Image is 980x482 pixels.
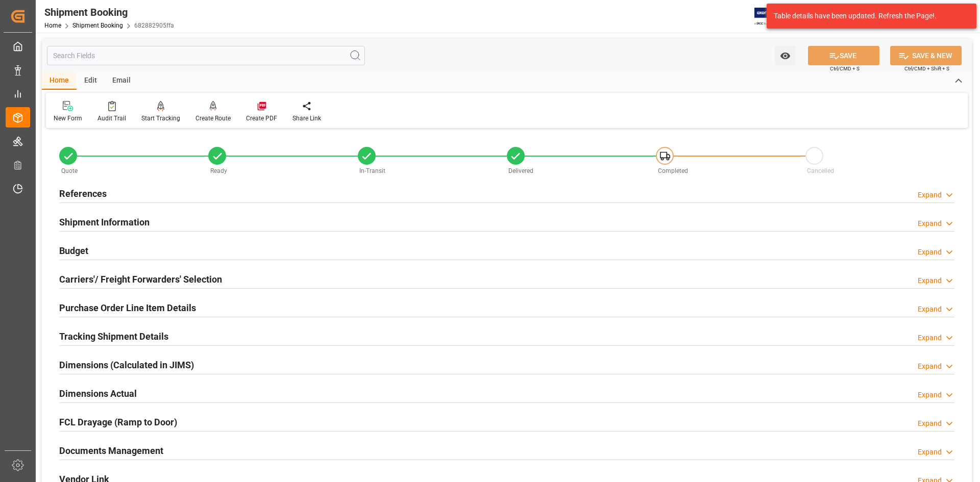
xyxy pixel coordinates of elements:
[42,72,77,90] div: Home
[807,167,834,174] span: Cancelled
[246,114,277,123] div: Create PDF
[141,114,180,123] div: Start Tracking
[59,415,177,429] h2: FCL Drayage (Ramp to Door)
[754,8,790,26] img: Exertis%20JAM%20-%20Email%20Logo.jpg_1722504956.jpg
[72,22,123,29] a: Shipment Booking
[918,247,942,258] div: Expand
[775,46,796,65] button: open menu
[359,167,385,174] span: In-Transit
[59,444,163,458] h2: Documents Management
[59,215,150,229] h2: Shipment Information
[918,361,942,372] div: Expand
[44,5,174,20] div: Shipment Booking
[918,418,942,429] div: Expand
[292,114,321,123] div: Share Link
[918,333,942,343] div: Expand
[774,11,962,21] div: Table details have been updated. Refresh the Page!.
[195,114,231,123] div: Create Route
[890,46,962,65] button: SAVE & NEW
[59,301,196,315] h2: Purchase Order Line Item Details
[61,167,78,174] span: Quote
[97,114,126,123] div: Audit Trail
[59,329,168,343] h2: Tracking Shipment Details
[508,167,533,174] span: Delivered
[77,72,105,90] div: Edit
[105,72,138,90] div: Email
[59,187,107,200] h2: References
[904,65,949,72] span: Ctrl/CMD + Shift + S
[59,244,88,258] h2: Budget
[658,167,688,174] span: Completed
[918,218,942,229] div: Expand
[918,275,942,286] div: Expand
[59,358,194,372] h2: Dimensions (Calculated in JIMS)
[918,390,942,400] div: Expand
[830,65,860,72] span: Ctrl/CMD + S
[210,167,227,174] span: Ready
[59,272,222,286] h2: Carriers'/ Freight Forwarders' Selection
[44,22,61,29] a: Home
[59,387,137,400] h2: Dimensions Actual
[918,190,942,200] div: Expand
[54,114,82,123] div: New Form
[47,46,365,65] input: Search Fields
[918,447,942,458] div: Expand
[808,46,879,65] button: SAVE
[918,304,942,315] div: Expand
